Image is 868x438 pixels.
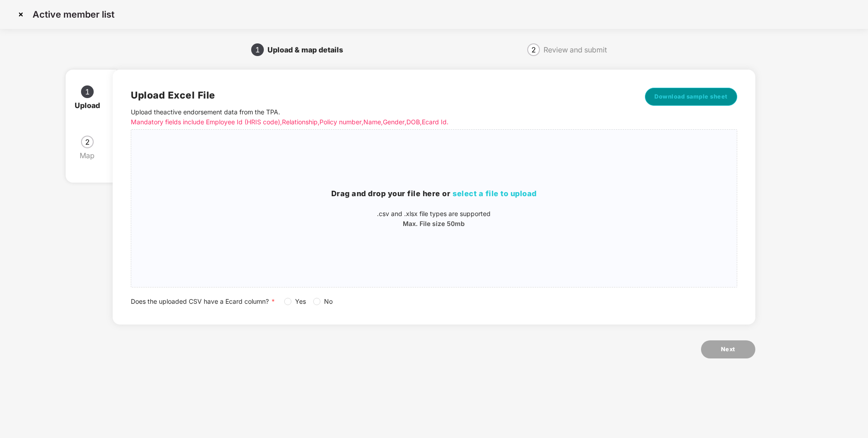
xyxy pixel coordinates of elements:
[291,297,310,306] span: Yes
[75,98,107,113] div: Upload
[131,219,736,229] p: Max. File size 50mb
[131,107,610,127] p: Upload the active endorsement data from the TPA .
[85,88,90,95] span: 1
[131,130,736,287] span: Drag and drop your file here orselect a file to upload.csv and .xlsx file types are supportedMax....
[654,92,728,101] span: Download sample sheet
[544,42,607,57] div: Review and submit
[645,88,737,106] button: Download sample sheet
[131,297,737,306] div: Does the uploaded CSV have a Ecard column?
[85,138,90,146] span: 2
[33,9,114,20] p: Active member list
[131,117,610,127] p: Mandatory fields include Employee Id (HRIS code), Relationship, Policy number, Name, Gender, DOB,...
[131,209,736,219] p: .csv and .xlsx file types are supported
[531,46,536,53] span: 2
[131,188,736,200] h3: Drag and drop your file here or
[255,46,260,53] span: 1
[453,189,537,198] span: select a file to upload
[131,88,610,103] h2: Upload Excel File
[320,297,336,306] span: No
[14,7,28,22] img: svg+xml;base64,PHN2ZyBpZD0iQ3Jvc3MtMzJ4MzIiIHhtbG5zPSJodHRwOi8vd3d3LnczLm9yZy8yMDAwL3N2ZyIgd2lkdG...
[267,42,350,57] div: Upload & map details
[80,148,102,163] div: Map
